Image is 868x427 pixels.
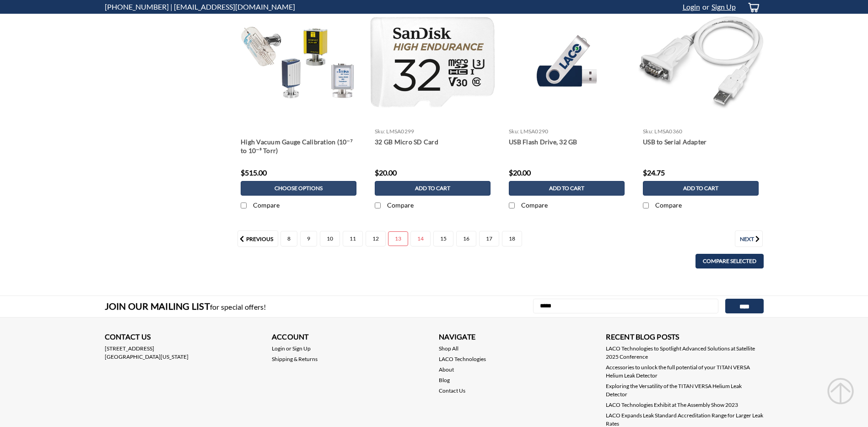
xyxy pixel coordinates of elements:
[606,363,763,380] a: Accessories to unlock the full potential of your TITAN VERSA Helium Leak Detector
[606,382,763,399] a: Exploring the Versatility of the TITAN VERSA Helium Leak Detector
[433,231,453,246] a: Page 15 of 11
[740,0,764,14] a: cart-preview-dropdown
[439,345,458,353] a: Shop All
[105,331,262,345] h3: Contact Us
[388,231,408,246] a: Page 13 of 11
[439,355,486,363] a: LACO Technologies
[509,128,548,135] a: sku: LMSA0290
[375,168,397,177] span: $20.00
[549,185,584,192] span: Add to Cart
[643,168,665,177] span: $24.75
[502,231,522,246] a: Page 18 of 11
[320,231,340,246] a: Page 10 of 11
[241,137,356,155] a: High Vacuum Gauge Calibration (10⁻⁷ to 10⁻³ Torr)
[241,203,247,208] input: Compare
[606,401,738,409] a: LACO Technologies Exhibit at The Assembly Show 2023
[105,345,262,361] address: [STREET_ADDRESS] [GEOGRAPHIC_DATA][US_STATE]
[509,128,519,135] span: sku:
[272,355,318,363] a: Shipping & Returns
[456,231,476,246] a: Page 16 of 11
[643,137,759,146] a: USB to Serial Adapter
[655,201,682,209] span: Compare
[643,203,649,208] input: Compare
[105,296,271,317] h3: Join Our Mailing List
[654,128,682,135] span: LMSA0360
[375,137,491,146] a: 32 GB Micro SD Card
[410,231,431,246] a: Page 14 of 11
[606,331,763,345] h3: Recent Blog Posts
[253,201,280,209] span: Compare
[375,128,385,135] span: sku:
[415,185,450,192] span: Add to Cart
[509,203,515,208] input: Compare
[521,201,548,209] span: Compare
[272,345,285,353] a: Login
[643,128,653,135] span: sku:
[386,128,414,135] span: LMSA0299
[375,128,414,135] a: sku: LMSA0299
[300,231,317,246] a: Page 9 of 11
[439,387,465,395] a: Contact Us
[520,128,548,135] span: LMSA0290
[509,168,531,177] span: $20.00
[683,185,718,192] span: Add to Cart
[366,231,386,246] a: Page 12 of 11
[387,201,414,209] span: Compare
[827,378,854,405] div: Scroll Back to Top
[509,181,625,196] a: Add to Cart
[275,185,323,192] span: Choose Options
[375,181,491,196] a: Add to Cart
[343,231,363,246] a: Page 11 of 11
[735,230,763,247] a: Next
[439,366,454,374] a: About
[479,231,499,246] a: Page 17 of 11
[280,231,297,246] a: Page 8 of 11
[638,16,763,109] img: USB to Serial Adapter
[280,345,297,353] span: or
[827,378,854,405] svg: submit
[700,2,709,11] span: or
[241,181,356,196] a: Choose Options
[509,137,625,146] a: USB Flash Drive, 32 GB
[272,331,429,345] h3: Account
[504,27,629,97] img: USB Flash Drive, 32 GB
[606,345,763,361] a: LACO Technologies to Spotlight Advanced Solutions at Satellite 2025 Conference
[375,203,381,208] input: Compare
[643,181,759,196] a: Add to Cart
[241,168,267,177] span: $515.00
[210,302,266,311] span: for special offers!
[439,376,450,384] a: Blog
[237,230,278,247] a: Previous
[439,331,596,345] h3: Navigate
[292,345,311,353] a: Sign Up
[643,128,682,135] a: sku: LMSA0360
[695,254,764,268] a: Compare Selected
